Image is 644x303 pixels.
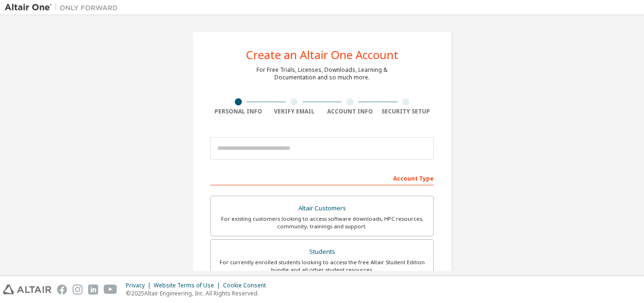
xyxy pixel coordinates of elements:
img: altair_logo.svg [3,285,51,294]
div: For currently enrolled students looking to access the free Altair Student Edition bundle and all ... [216,259,428,274]
img: instagram.svg [73,285,83,294]
div: Students [216,245,428,259]
p: © 2025 Altair Engineering, Inc. All Rights Reserved. [126,289,272,297]
div: Altair Customers [216,202,428,215]
div: Account Type [210,170,434,185]
div: Create an Altair One Account [246,49,398,61]
div: For existing customers looking to access software downloads, HPC resources, community, trainings ... [216,215,428,230]
div: For Free Trials, Licenses, Downloads, Learning & Documentation and so much more. [256,66,388,81]
div: Cookie Consent [223,282,272,289]
div: Personal Info [210,108,266,115]
div: Privacy [126,282,154,289]
div: Website Terms of Use [154,282,223,289]
div: Account Info [322,108,378,115]
div: Verify Email [266,108,322,115]
img: linkedin.svg [88,285,98,294]
img: youtube.svg [104,285,117,294]
div: Security Setup [378,108,434,115]
img: facebook.svg [57,285,67,294]
img: Altair One [5,3,123,12]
